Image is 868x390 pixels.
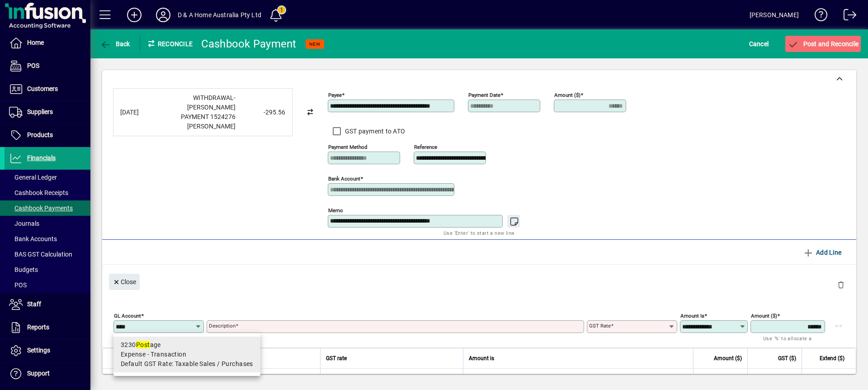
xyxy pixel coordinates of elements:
[830,281,852,289] app-page-header-button: Delete
[778,353,796,363] span: GST ($)
[136,341,150,348] em: Post
[463,369,693,387] td: GST Exclusive
[9,266,38,273] span: Budgets
[5,200,90,216] a: Cashbook Payments
[5,170,90,185] a: General Ledger
[747,36,771,52] button: Cancel
[5,339,90,362] a: Settings
[5,362,90,385] a: Support
[468,92,500,98] mat-label: Payment Date
[328,144,368,150] mat-label: Payment method
[27,85,58,92] span: Customers
[90,36,140,52] app-page-header-button: Back
[121,340,253,350] div: 3230 age
[763,333,818,352] mat-hint: Use '%' to allocate a percentage
[589,323,611,329] mat-label: GST rate
[5,231,90,247] a: Bank Accounts
[808,2,828,31] a: Knowledge Base
[5,101,90,124] a: Suppliers
[5,78,90,100] a: Customers
[5,55,90,77] a: POS
[788,40,859,48] span: Post and Reconcile
[27,300,41,308] span: Staff
[120,108,156,117] div: [DATE]
[100,40,130,48] span: Back
[27,108,53,115] span: Suppliers
[837,2,857,31] a: Logout
[27,323,49,331] span: Reports
[693,369,747,387] td: 295.56
[5,316,90,339] a: Reports
[201,37,297,51] div: Cashbook Payment
[785,36,861,52] button: Post and Reconcile
[114,313,141,319] mat-label: GL Account
[343,127,406,136] label: GST payment to ATO
[27,131,53,138] span: Products
[9,235,57,243] span: Bank Accounts
[5,262,90,277] a: Budgets
[5,32,90,54] a: Home
[27,62,39,69] span: POS
[9,205,73,212] span: Cashbook Payments
[749,37,769,51] span: Cancel
[9,189,68,196] span: Cashbook Receipts
[326,353,347,363] span: GST rate
[328,176,360,182] mat-label: Bank Account
[9,174,57,181] span: General Ledger
[328,92,342,98] mat-label: Payee
[27,370,50,377] span: Support
[469,353,494,363] span: Amount is
[5,247,90,262] a: BAS GST Calculation
[27,347,50,354] span: Settings
[121,359,253,369] span: Default GST Rate: Taxable Sales / Purchases
[714,353,742,363] span: Amount ($)
[120,7,149,23] button: Add
[5,124,90,147] a: Products
[9,220,39,227] span: Journals
[554,92,580,98] mat-label: Amount ($)
[240,108,285,117] div: -295.56
[309,41,321,47] span: NEW
[414,144,437,150] mat-label: Reference
[5,216,90,231] a: Journals
[27,154,56,162] span: Financials
[209,323,236,329] mat-label: Description
[328,207,343,214] mat-label: Memo
[113,275,136,290] span: Close
[830,274,852,295] button: Delete
[107,277,142,285] app-page-header-button: Close
[98,36,132,52] button: Back
[9,281,27,289] span: POS
[5,277,90,293] a: POS
[149,7,178,23] button: Profile
[820,353,844,363] span: Extend ($)
[121,350,186,359] span: Expense - Transaction
[113,337,260,372] mat-option: 3230 Postage
[27,39,44,46] span: Home
[443,228,514,238] mat-hint: Use 'Enter' to start a new line
[140,37,194,51] div: Reconcile
[9,251,72,258] span: BAS GST Calculation
[751,313,777,319] mat-label: Amount ($)
[181,94,236,130] span: WITHDRAWAL-[PERSON_NAME] PAYMENT 1524276 [PERSON_NAME]
[680,313,704,319] mat-label: Amount is
[750,8,799,22] div: [PERSON_NAME]
[109,274,140,290] button: Close
[5,293,90,316] a: Staff
[5,185,90,200] a: Cashbook Receipts
[178,8,261,22] div: D & A Home Australia Pty Ltd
